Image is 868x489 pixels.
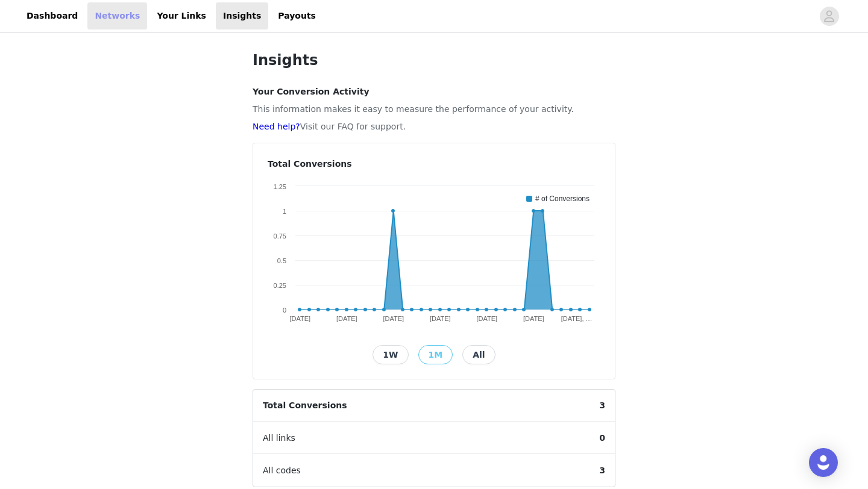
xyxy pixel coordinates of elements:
a: Networks [87,2,147,30]
button: 1W [373,345,408,364]
a: Dashboard [19,2,85,30]
text: 0.25 [274,282,286,289]
h1: Insights [253,49,615,71]
span: All codes [253,455,310,487]
a: Payouts [271,2,323,30]
span: 3 [590,455,615,487]
span: Total Conversions [253,390,357,422]
p: This information makes it easy to measure the performance of your activity. [253,103,615,116]
text: [DATE] [430,315,451,322]
p: Visit our FAQ for support. [253,120,615,133]
button: 1M [418,345,453,364]
text: [DATE] [476,315,497,322]
h4: Total Conversions [268,158,600,170]
text: [DATE] [289,315,310,322]
a: Insights [216,2,268,30]
a: Your Links [149,2,213,30]
text: [DATE] [383,315,404,322]
a: Need help? [253,122,300,131]
text: 1 [283,208,286,215]
text: 1.25 [274,183,286,190]
div: avatar [823,7,835,26]
text: [DATE] [523,315,544,322]
span: All links [253,422,305,454]
text: [DATE] [336,315,357,322]
text: # of Conversions [535,195,590,203]
text: 0 [283,307,286,314]
text: [DATE], … [561,315,593,322]
h4: Your Conversion Activity [253,86,615,98]
text: 0.75 [274,232,286,240]
div: Open Intercom Messenger [809,448,838,477]
span: 3 [590,390,615,422]
button: All [462,345,495,364]
text: 0.5 [277,257,286,264]
span: 0 [590,422,615,454]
